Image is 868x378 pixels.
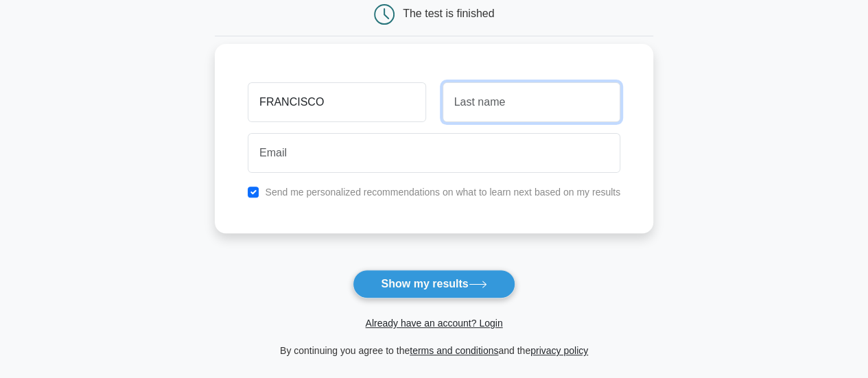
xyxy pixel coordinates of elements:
a: Already have an account? Login [365,318,502,329]
input: Last name [443,82,620,122]
input: First name [248,82,425,122]
div: The test is finished [403,8,494,19]
label: Send me personalized recommendations on what to learn next based on my results [265,187,620,198]
a: privacy policy [530,345,588,356]
div: By continuing you agree to the and the [207,342,661,359]
button: Show my results [353,270,515,298]
input: Email [248,133,620,173]
a: terms and conditions [410,345,498,356]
